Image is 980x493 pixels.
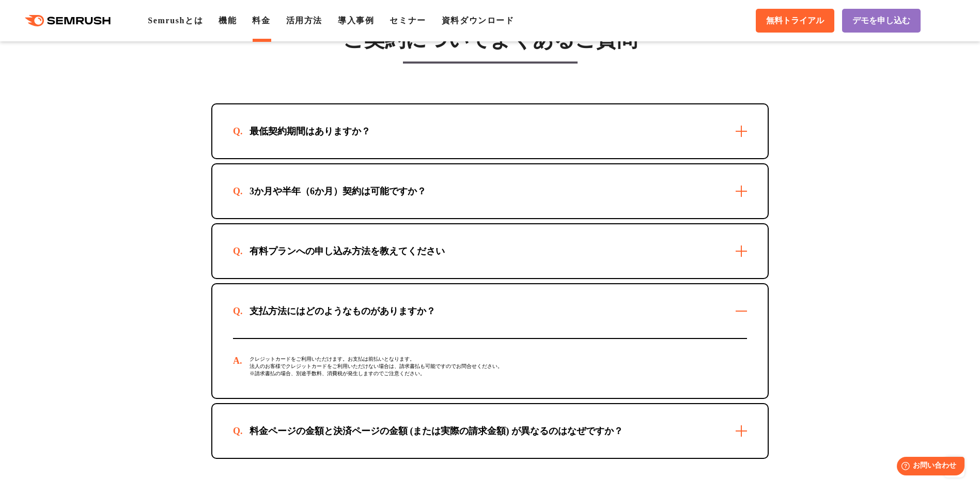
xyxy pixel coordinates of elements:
div: クレジットカードをご利用いただけます。お支払は前払いとなります。 法人のお客様でクレジットカードをご利用いただけない場合は、請求書払も可能ですのでお問合せください。 ※請求書払の場合、別途手数料... [233,339,747,398]
a: 機能 [219,16,237,25]
div: 料金ページの金額と決済ページの金額 (または実際の請求金額) が異なるのはなぜですか？ [233,425,640,437]
div: 3か月や半年（6か月）契約は可能ですか？ [233,185,443,197]
a: デモを申し込む [842,9,921,33]
div: 支払方法にはどのようなものがありますか？ [233,305,452,317]
div: 有料プランへの申し込み方法を教えてください [233,245,461,257]
div: 最低契約期間はありますか？ [233,125,387,137]
a: 導入事例 [338,16,374,25]
a: 料金 [252,16,270,25]
iframe: Help widget launcher [888,453,969,482]
a: 資料ダウンロード [442,16,515,25]
span: 無料トライアル [766,16,824,26]
span: デモを申し込む [852,16,910,26]
a: セミナー [390,16,426,25]
a: Semrushとは [148,16,203,25]
a: 無料トライアル [756,9,834,33]
a: 活用方法 [286,16,322,25]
